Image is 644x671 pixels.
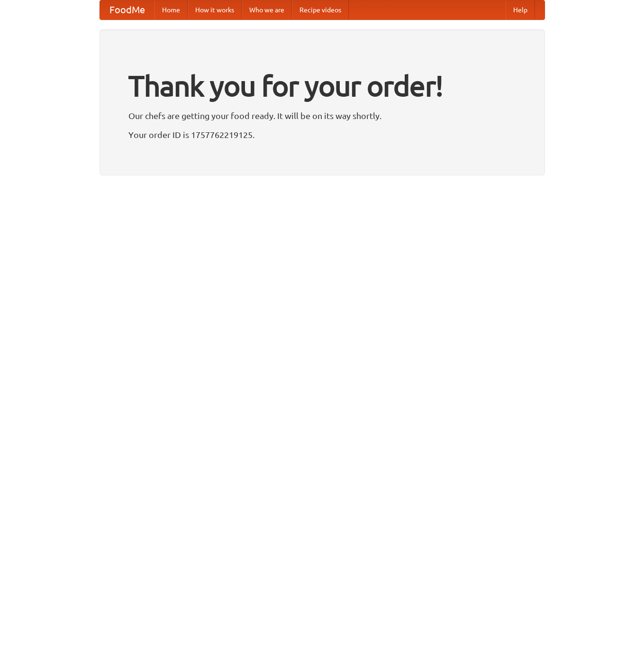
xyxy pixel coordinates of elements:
a: Home [154,0,188,19]
a: Recipe videos [292,0,349,19]
h1: Thank you for your order! [128,63,516,109]
p: Our chefs are getting your food ready. It will be on its way shortly. [128,109,516,123]
a: Help [506,0,535,19]
a: FoodMe [100,0,154,19]
a: Who we are [242,0,292,19]
a: How it works [188,0,242,19]
p: Your order ID is 1757762219125. [128,128,516,142]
